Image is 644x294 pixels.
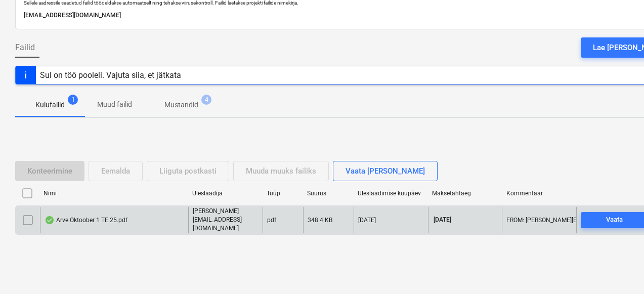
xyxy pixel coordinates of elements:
p: Kulufailid [35,100,65,110]
span: 4 [201,95,211,105]
p: Muud failid [97,99,132,110]
div: 348.4 KB [308,217,332,224]
p: Mustandid [164,100,198,110]
div: Tüüp [267,190,299,197]
div: Vaata [606,214,623,226]
div: Üleslaadimise kuupäev [358,190,424,197]
div: Sul on töö pooleli. Vajuta siia, et jätkata [40,70,181,80]
div: pdf [267,217,276,224]
iframe: Chat Widget [593,245,644,294]
span: 1 [68,95,78,105]
span: [DATE] [433,216,452,224]
div: Kommentaar [506,190,573,197]
div: Andmed failist loetud [45,216,55,224]
button: Vaata [PERSON_NAME] [333,161,438,181]
div: Nimi [44,190,184,197]
span: Failid [15,41,35,54]
div: Maksetähtaeg [432,190,498,197]
div: Arve Oktoober 1 TE 25.pdf [45,216,127,224]
div: Suurus [307,190,350,197]
div: Üleslaadija [192,190,259,197]
div: Vaata [PERSON_NAME] [346,164,425,178]
div: [DATE] [358,217,376,224]
p: [PERSON_NAME][EMAIL_ADDRESS][DOMAIN_NAME] [193,207,259,233]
